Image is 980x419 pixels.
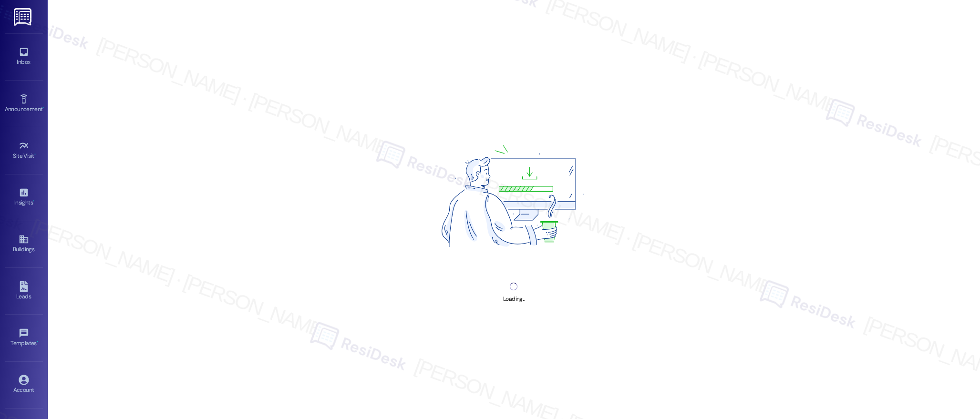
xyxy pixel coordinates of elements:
[34,151,36,158] span: •
[42,104,44,111] span: •
[5,138,43,164] a: Site Visit •
[5,231,43,257] a: Buildings
[14,8,33,26] img: ResiDesk Logo
[5,325,43,351] a: Templates •
[503,294,525,304] div: Loading...
[5,44,43,70] a: Inbox
[33,198,34,204] span: •
[5,278,43,304] a: Leads
[37,338,38,345] span: •
[5,184,43,210] a: Insights •
[5,372,43,398] a: Account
